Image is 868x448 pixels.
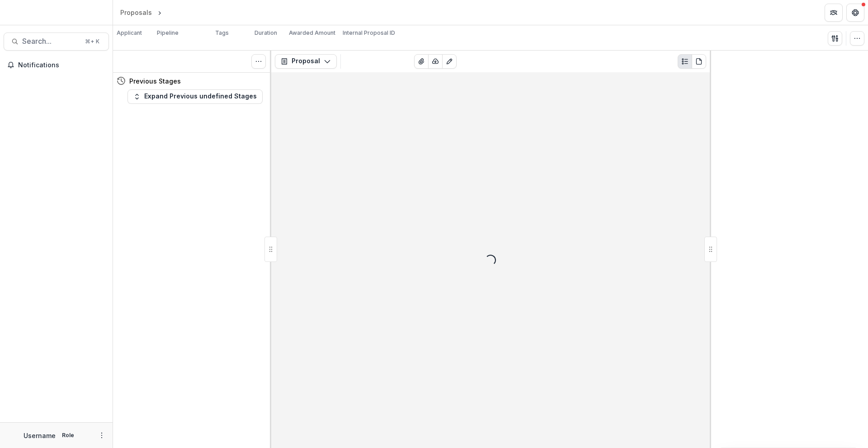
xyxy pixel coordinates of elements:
button: View Attached Files [414,54,429,69]
p: Applicant [117,29,142,37]
p: Tags [215,29,229,37]
p: Internal Proposal ID [343,29,395,37]
button: Edit as form [442,54,457,69]
button: Notifications [4,58,109,72]
span: Notifications [18,61,105,69]
button: Toggle View Cancelled Tasks [251,54,266,69]
div: Proposals [120,8,152,17]
span: Search... [22,37,80,46]
p: Role [59,431,77,439]
button: Expand Previous undefined Stages [127,89,263,104]
p: Awarded Amount [289,29,335,37]
button: Get Help [846,4,864,22]
nav: breadcrumb [117,6,202,19]
p: Username [24,431,56,440]
button: Search... [4,33,109,51]
button: Partners [825,4,843,22]
button: PDF view [692,54,706,69]
a: Proposals [117,6,156,19]
p: Pipeline [157,29,179,37]
button: Proposal [275,54,337,69]
h4: Previous Stages [129,76,181,86]
button: Plaintext view [678,54,692,69]
button: More [96,430,107,441]
p: Duration [255,29,277,37]
div: ⌘ + K [83,37,101,47]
